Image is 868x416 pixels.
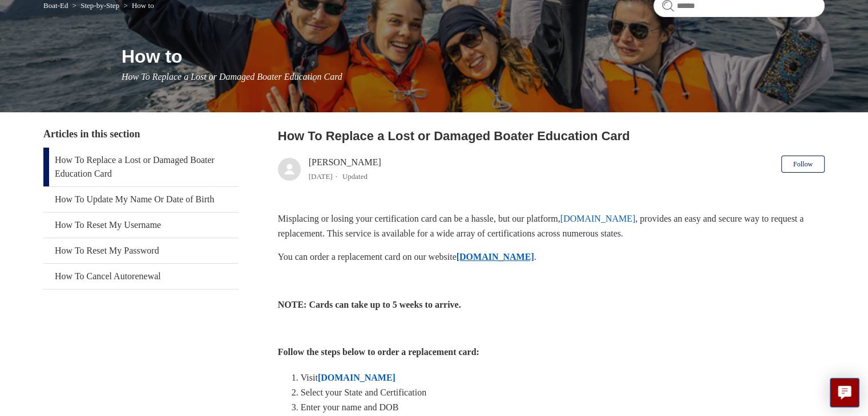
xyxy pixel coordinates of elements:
li: How to [121,1,154,10]
span: Select your State and Certification [301,388,426,397]
span: Enter your name and DOB [301,402,399,412]
p: Misplacing or losing your certification card can be a hassle, but our platform, , provides an eas... [278,211,825,240]
li: Updated [342,172,368,181]
a: Boat-Ed [43,1,68,10]
a: How To Reset My Password [43,238,239,263]
a: How To Cancel Autorenewal [43,264,239,289]
a: How to [132,1,154,10]
a: [DOMAIN_NAME] [560,214,636,223]
h2: How To Replace a Lost or Damaged Boater Education Card [278,127,825,145]
span: Visit [301,373,318,382]
a: How To Reset My Username [43,213,239,238]
a: How To Replace a Lost or Damaged Boater Education Card [43,148,239,186]
div: [PERSON_NAME] [309,156,381,183]
a: [DOMAIN_NAME] [457,252,534,262]
button: Live chat [830,378,859,407]
li: Step-by-Step [70,1,122,10]
h1: How to [122,43,825,70]
strong: NOTE: Cards can take up to 5 weeks to arrive. [278,300,461,309]
a: Step-by-Step [80,1,119,10]
span: Articles in this section [43,128,140,140]
time: 04/08/2025, 09:48 [309,172,333,181]
a: How To Update My Name Or Date of Birth [43,187,239,212]
li: Boat-Ed [43,1,70,10]
strong: Follow the steps below to order a replacement card: [278,347,479,357]
span: . [534,252,536,262]
button: Follow Article [781,156,825,173]
span: You can order a replacement card on our website [278,252,457,262]
span: How To Replace a Lost or Damaged Boater Education Card [122,72,342,81]
a: [DOMAIN_NAME] [318,373,395,382]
